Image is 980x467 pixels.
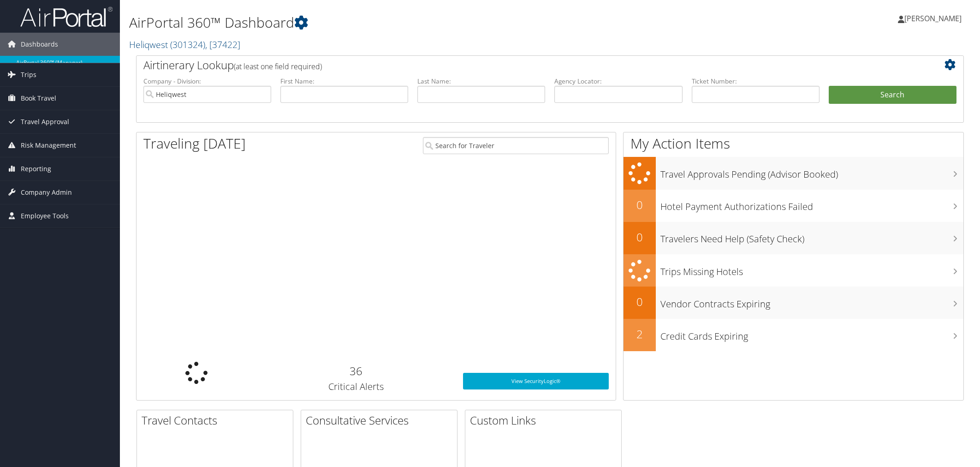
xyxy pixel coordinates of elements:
[21,87,56,110] span: Book Travel
[21,204,69,228] span: Employee Tools
[624,222,963,254] a: 0Travelers Need Help (Safety Check)
[170,38,205,51] span: ( 301324 )
[624,190,963,222] a: 0Hotel Payment Authorizations Failed
[21,157,51,180] span: Reporting
[143,77,271,86] label: Company - Division:
[129,13,690,32] h1: AirPortal 360™ Dashboard
[234,61,322,72] span: (at least one field required)
[21,110,69,133] span: Travel Approval
[624,197,656,213] h2: 0
[129,38,240,51] a: Heliqwest
[417,77,545,86] label: Last Name:
[660,163,963,181] h3: Travel Approvals Pending (Advisor Booked)
[898,5,971,32] a: [PERSON_NAME]
[470,413,621,428] h2: Custom Links
[624,287,963,319] a: 0Vendor Contracts Expiring
[624,134,963,153] h1: My Action Items
[21,134,76,157] span: Risk Management
[280,77,408,86] label: First Name:
[624,157,963,190] a: Travel Approvals Pending (Advisor Booked)
[660,228,963,245] h3: Travelers Need Help (Safety Check)
[624,254,963,287] a: Trips Missing Hotels
[306,413,457,428] h2: Consultative Services
[692,77,820,86] label: Ticket Number:
[624,294,656,310] h2: 0
[143,57,888,73] h2: Airtinerary Lookup
[21,181,72,204] span: Company Admin
[660,293,963,311] h3: Vendor Contracts Expiring
[463,373,609,389] a: View SecurityLogic®
[423,137,609,154] input: Search for Traveler
[205,38,240,51] span: , [ 37422 ]
[263,380,449,393] h3: Critical Alerts
[143,134,246,153] h1: Traveling [DATE]
[21,63,36,86] span: Trips
[21,33,58,56] span: Dashboards
[554,77,682,86] label: Agency Locator:
[20,6,113,28] img: airportal-logo.png
[660,325,963,343] h3: Credit Cards Expiring
[624,229,656,245] h2: 0
[263,363,449,379] h2: 36
[624,319,963,351] a: 2Credit Cards Expiring
[829,86,956,104] button: Search
[660,261,963,278] h3: Trips Missing Hotels
[142,413,293,428] h2: Travel Contacts
[624,326,656,342] h2: 2
[904,13,962,24] span: [PERSON_NAME]
[660,196,963,213] h3: Hotel Payment Authorizations Failed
